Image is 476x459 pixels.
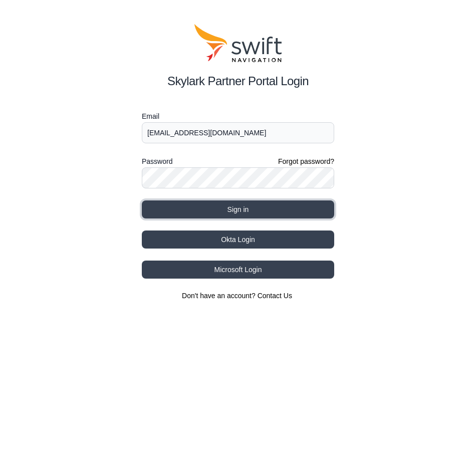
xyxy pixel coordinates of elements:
[278,156,334,166] a: Forgot password?
[142,72,334,90] h2: Skylark Partner Portal Login
[142,155,172,167] label: Password
[142,110,334,122] label: Email
[142,261,334,279] button: Microsoft Login
[142,231,334,249] button: Okta Login
[142,291,334,301] section: Don't have an account?
[142,200,334,218] button: Sign in
[258,292,292,300] a: Contact Us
